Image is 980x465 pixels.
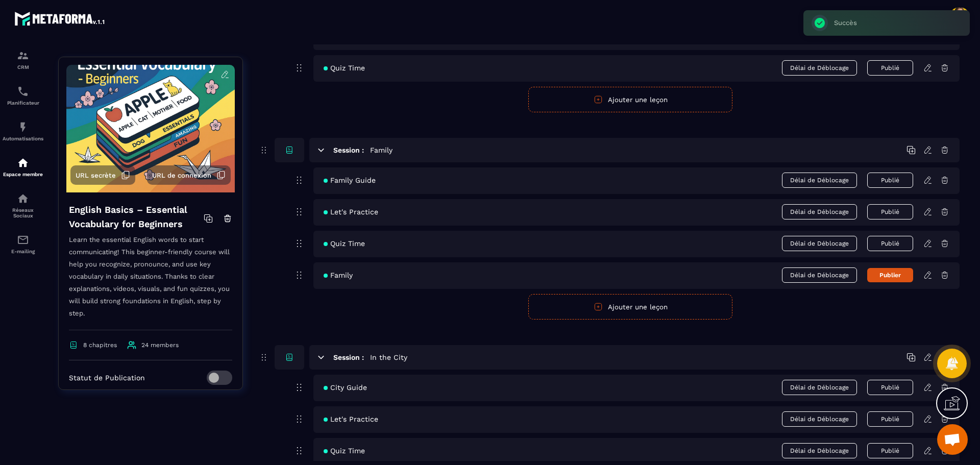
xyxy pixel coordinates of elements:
[141,341,179,349] span: 24 members
[3,42,43,78] a: formationformationCRM
[3,226,43,262] a: emailemailE-mailing
[782,267,857,283] span: Délai de Déblocage
[3,100,43,106] p: Planificateur
[3,185,43,226] a: social-networksocial-networkRéseaux Sociaux
[867,443,913,458] button: Publié
[528,87,732,112] button: Ajouter une leçon
[3,64,43,70] p: CRM
[937,424,968,455] div: Ouvrir le chat
[867,204,913,219] button: Publié
[17,85,29,97] img: scheduler
[69,234,232,330] p: Learn the essential English words to start communicating! This beginner-friendly course will help...
[324,208,378,216] span: Let's Practice
[17,192,29,205] img: social-network
[17,234,29,246] img: email
[867,173,913,188] button: Publié
[66,65,235,192] img: background
[3,136,43,141] p: Automatisations
[782,236,857,251] span: Délai de Déblocage
[3,207,43,218] p: Réseaux Sociaux
[867,268,913,282] button: Publier
[3,149,43,185] a: automationsautomationsEspace membre
[867,236,913,251] button: Publié
[370,352,407,362] h5: In the City
[324,64,365,72] span: Quiz Time
[324,415,378,423] span: Let's Practice
[14,9,106,28] img: logo
[76,172,116,179] span: URL secrète
[324,383,367,391] span: City Guide
[867,380,913,395] button: Publié
[147,165,231,185] button: URL de connexion
[324,176,376,184] span: Family Guide
[3,78,43,113] a: schedulerschedulerPlanificateur
[3,113,43,149] a: automationsautomationsAutomatisations
[867,411,913,427] button: Publié
[324,447,365,455] span: Quiz Time
[333,353,364,361] h6: Session :
[324,239,365,248] span: Quiz Time
[69,374,145,382] p: Statut de Publication
[17,157,29,169] img: automations
[333,146,364,154] h6: Session :
[782,173,857,188] span: Délai de Déblocage
[17,50,29,62] img: formation
[3,172,43,177] p: Espace membre
[83,341,117,349] span: 8 chapitres
[867,60,913,76] button: Publié
[324,271,353,279] span: Family
[782,60,857,76] span: Délai de Déblocage
[782,204,857,219] span: Délai de Déblocage
[17,121,29,133] img: automations
[70,165,135,185] button: URL secrète
[782,443,857,458] span: Délai de Déblocage
[152,172,211,179] span: URL de connexion
[69,203,204,231] h4: English Basics – Essential Vocabulary for Beginners
[782,411,857,427] span: Délai de Déblocage
[3,249,43,254] p: E-mailing
[370,145,393,155] h5: Family
[782,380,857,395] span: Délai de Déblocage
[528,294,732,320] button: Ajouter une leçon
